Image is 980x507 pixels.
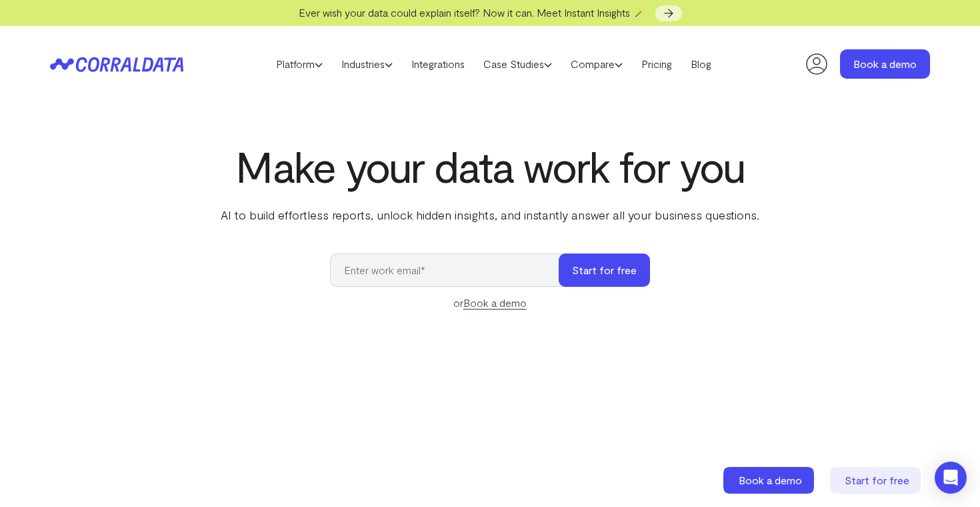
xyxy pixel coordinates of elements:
[632,54,681,74] a: Pricing
[840,49,930,79] a: Book a demo
[474,54,561,74] a: Case Studies
[561,54,632,74] a: Compare
[830,467,923,494] a: Start for free
[330,253,572,287] input: Enter work email*
[723,467,817,494] a: Book a demo
[402,54,474,74] a: Integrations
[559,253,650,287] button: Start for free
[267,54,332,74] a: Platform
[739,474,802,486] span: Book a demo
[935,462,967,494] div: Open Intercom Messenger
[330,295,650,311] div: or
[845,474,909,486] span: Start for free
[463,296,527,310] a: Book a demo
[218,142,762,190] h1: Make your data work for you
[218,206,762,223] p: AI to build effortless reports, unlock hidden insights, and instantly answer all your business qu...
[681,54,721,74] a: Blog
[332,54,402,74] a: Industries
[299,6,646,19] span: Ever wish your data could explain itself? Now it can. Meet Instant Insights 🪄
